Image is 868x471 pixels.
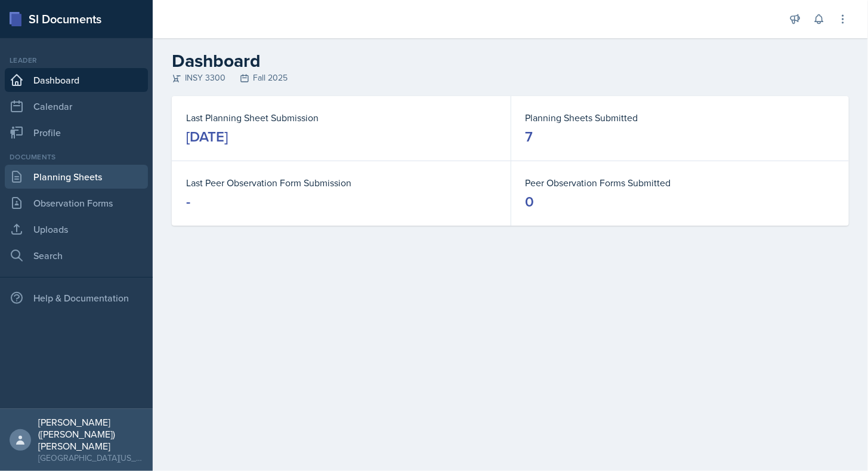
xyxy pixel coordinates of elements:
div: - [186,192,190,211]
div: Leader [5,55,148,66]
div: Documents [5,152,148,162]
div: [GEOGRAPHIC_DATA][US_STATE] [38,452,143,464]
a: Observation Forms [5,191,148,215]
div: [PERSON_NAME] ([PERSON_NAME]) [PERSON_NAME] [38,416,143,452]
div: [DATE] [186,127,228,146]
a: Dashboard [5,68,148,92]
h2: Dashboard [172,50,849,72]
a: Planning Sheets [5,165,148,189]
a: Calendar [5,94,148,118]
div: 7 [526,127,533,146]
dt: Peer Observation Forms Submitted [526,176,835,190]
div: 0 [526,192,535,211]
dt: Planning Sheets Submitted [526,110,835,125]
dt: Last Planning Sheet Submission [186,110,496,125]
a: Profile [5,121,148,144]
a: Search [5,244,148,267]
div: INSY 3300 Fall 2025 [172,72,849,84]
dt: Last Peer Observation Form Submission [186,176,496,190]
div: Help & Documentation [5,286,148,310]
a: Uploads [5,217,148,241]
